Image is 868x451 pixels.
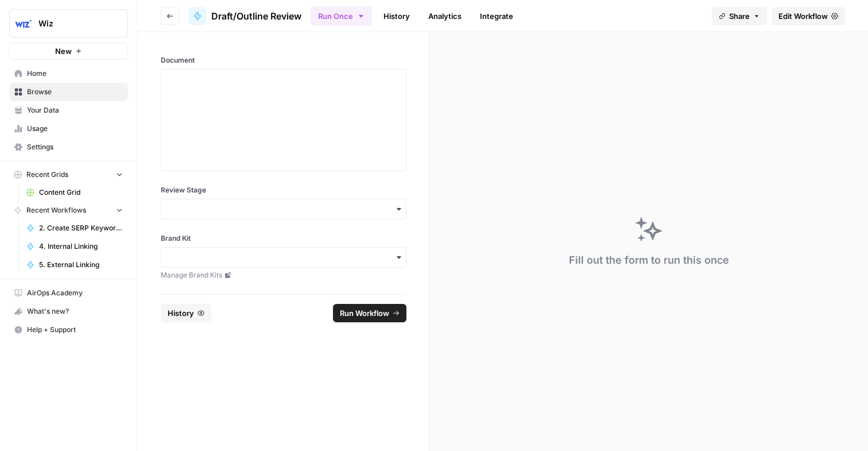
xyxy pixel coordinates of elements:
[421,7,468,25] a: Analytics
[161,185,406,195] label: Review Stage
[9,43,128,60] button: New
[772,7,845,25] a: Edit Workflow
[27,87,123,97] span: Browse
[729,10,750,22] span: Share
[39,260,123,270] span: 5. External Linking
[21,256,128,274] a: 5. External Linking
[9,202,128,219] button: Recent Workflows
[9,9,128,38] button: Workspace: Wiz
[9,284,128,302] a: AirOps Academy
[13,13,34,34] img: Wiz Logo
[161,270,406,280] a: Manage Brand Kits
[38,18,108,29] span: Wiz
[21,219,128,237] a: 2. Create SERP Keyword Map
[27,68,123,79] span: Home
[39,187,123,198] span: Content Grid
[9,302,128,321] button: What's new?
[569,252,729,268] div: Fill out the form to run this once
[778,10,828,22] span: Edit Workflow
[9,101,128,120] a: Your Data
[161,304,211,322] button: History
[9,166,128,183] button: Recent Grids
[27,288,123,298] span: AirOps Academy
[39,223,123,233] span: 2. Create SERP Keyword Map
[161,233,406,244] label: Brand Kit
[27,325,123,335] span: Help + Support
[340,307,389,319] span: Run Workflow
[211,9,301,23] span: Draft/Outline Review
[9,83,128,101] a: Browse
[9,120,128,138] a: Usage
[473,7,520,25] a: Integrate
[188,7,301,25] a: Draft/Outline Review
[26,169,68,180] span: Recent Grids
[21,183,128,202] a: Content Grid
[712,7,767,25] button: Share
[9,138,128,156] a: Settings
[21,237,128,256] a: 4. Internal Linking
[311,6,372,26] button: Run Once
[168,307,194,319] span: History
[10,303,127,320] div: What's new?
[27,142,123,152] span: Settings
[9,64,128,83] a: Home
[26,205,86,215] span: Recent Workflows
[27,105,123,115] span: Your Data
[377,7,417,25] a: History
[161,55,406,65] label: Document
[9,321,128,339] button: Help + Support
[27,124,123,134] span: Usage
[333,304,406,322] button: Run Workflow
[55,45,72,57] span: New
[39,241,123,252] span: 4. Internal Linking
